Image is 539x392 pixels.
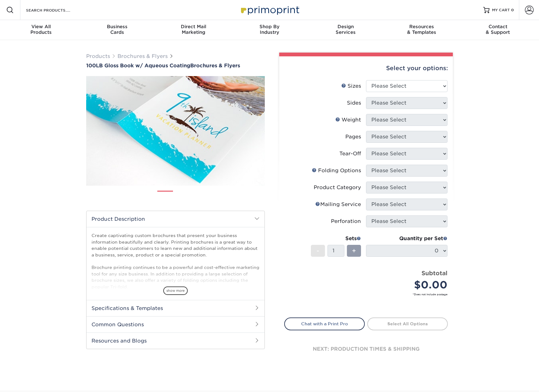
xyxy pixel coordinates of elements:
[79,24,155,29] span: Business
[315,201,361,208] div: Mailing Service
[86,300,264,316] h2: Specifications & Templates
[492,8,510,13] span: MY CART
[284,330,448,368] div: next: production times & shipping
[384,24,460,35] div: & Templates
[421,270,447,276] strong: Subtotal
[155,20,232,40] a: Direct MailMarketing
[289,292,447,296] small: *Does not include postage
[86,316,264,333] h2: Common Questions
[307,24,384,29] span: Design
[511,8,514,12] span: 0
[284,56,448,80] div: Select your options:
[352,246,356,255] span: +
[163,286,188,295] span: show more
[86,333,264,349] h2: Resources and Blogs
[460,20,536,40] a: Contact& Support
[384,24,460,29] span: Resources
[25,6,86,14] input: SEARCH PRODUCTS.....
[345,133,361,141] div: Pages
[460,24,536,35] div: & Support
[307,20,384,40] a: DesignServices
[86,63,265,69] h1: Brochures & Flyers
[232,24,308,35] div: Industry
[155,24,232,29] span: Direct Mail
[238,3,301,17] img: Primoprint
[331,218,361,225] div: Perforation
[314,184,361,191] div: Product Category
[384,20,460,40] a: Resources& Templates
[86,63,190,69] span: 100LB Gloss Book w/ Aqueous Coating
[339,150,361,157] div: Tear-Off
[155,24,232,35] div: Marketing
[178,188,194,204] img: Brochures & Flyers 02
[335,116,361,124] div: Weight
[317,246,319,255] span: -
[118,53,168,59] a: Brochures & Flyers
[86,63,265,69] a: 100LB Gloss Book w/ Aqueous CoatingBrochures & Flyers
[86,53,110,59] a: Products
[3,24,79,35] div: Products
[92,232,259,290] p: Create captivating custom brochures that present your business information beautifully and clearl...
[86,211,264,227] h2: Product Description
[157,188,173,204] img: Brochures & Flyers 01
[311,235,361,242] div: Sets
[307,24,384,35] div: Services
[371,277,447,292] div: $0.00
[232,20,308,40] a: Shop ByIndustry
[366,235,447,242] div: Quantity per Set
[79,24,155,35] div: Cards
[312,167,361,174] div: Folding Options
[79,20,155,40] a: BusinessCards
[232,24,308,29] span: Shop By
[460,24,536,29] span: Contact
[341,82,361,90] div: Sizes
[367,317,448,330] a: Select All Options
[86,69,265,193] img: 100LB Gloss Book<br/>w/ Aqueous Coating 01
[3,20,79,40] a: View AllProducts
[3,24,79,29] span: View All
[347,99,361,107] div: Sides
[284,317,365,330] a: Chat with a Print Pro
